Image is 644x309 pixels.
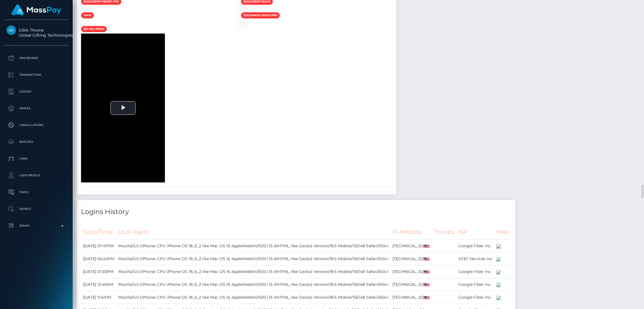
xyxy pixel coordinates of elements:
[424,270,430,274] img: us.png
[390,240,432,253] td: [TECHNICAL_ID]
[4,28,68,38] span: DBA: Throne Global Gifting Technologies Inc
[116,265,390,278] td: Mozilla/5.0 (iPhone; CPU iPhone OS 18_6_2 like Mac OS X) AppleWebKit/605.1.15 (KHTML, like Gecko)...
[116,224,390,240] th: User Agent
[496,270,501,274] img: 200x100
[4,68,68,82] a: Transactions
[241,21,245,25] img: 1311547f-1bbb-4aab-b6cd-dd9d80f172b8
[390,265,432,278] td: [TECHNICAL_ID]
[456,278,494,291] td: Google Fiber Inc
[4,51,68,65] a: Dashboard
[390,224,432,240] th: IP Address
[424,283,430,286] img: us.png
[496,257,501,262] img: 200x100
[456,291,494,304] td: Google Fiber Inc
[424,296,430,299] img: us.png
[6,138,66,146] p: Batches
[456,265,494,278] td: Google Fiber Inc
[4,168,68,182] a: User Profile
[6,54,66,62] p: Dashboard
[496,283,501,287] img: 200x100
[456,253,494,265] td: AT&T Services Inc
[456,224,494,240] th: ISP
[390,291,432,304] td: [TECHNICAL_ID]
[6,25,16,35] img: Global Gifting Technologies Inc
[116,240,390,253] td: Mozilla/5.0 (iPhone; CPU iPhone OS 18_6_2 like Mac OS X) AppleWebKit/605.1.15 (KHTML, like Gecko)...
[81,34,165,182] div: Video Player
[81,26,107,32] span: selfid_video
[456,240,494,253] td: Google Fiber Inc
[424,245,430,248] img: us.png
[6,171,66,180] p: User Profile
[81,253,116,265] td: [DATE] 04:24PM
[116,278,390,291] td: Mozilla/5.0 (iPhone; CPU iPhone OS 18_6_2 like Mac OS X) AppleWebKit/605.1.15 (KHTML, like Gecko)...
[4,101,68,115] a: Payees
[6,154,66,163] p: Links
[4,85,68,99] a: Ledger
[6,87,66,96] p: Ledger
[11,4,61,15] img: MassPay Logo
[6,121,66,129] p: Cancellations
[6,104,66,113] p: Payees
[496,296,501,300] img: 200x100
[6,222,66,230] p: Admin
[116,253,390,265] td: Mozilla/5.0 (iPhone; CPU iPhone OS 18_6_2 like Mac OS X) AppleWebKit/605.1.15 (KHTML, like Gecko)...
[494,224,511,240] th: Map
[81,278,116,291] td: [DATE] 12:49AM
[81,12,94,18] span: face
[4,185,68,199] a: Taxes
[81,21,86,25] img: 81f953f4-e62b-4908-8395-26227e2d3889
[81,7,86,11] img: f85eded9-f64c-479b-a0db-5d25a280a034
[241,7,245,11] img: f4e0da94-5b67-46b9-b375-0ab1e27f3102
[81,207,511,217] h4: Logins History
[81,265,116,278] td: [DATE] 01:30PM
[4,135,68,149] a: Batches
[110,101,136,115] button: Play Video
[6,188,66,196] p: Taxes
[81,240,116,253] td: [DATE] 07:47PM
[6,71,66,79] p: Transactions
[424,258,430,261] img: us.png
[116,291,390,304] td: Mozilla/5.0 (iPhone; CPU iPhone OS 18_6_2 like Mac OS X) AppleWebKit/605.1.15 (KHTML, like Gecko)...
[241,12,280,18] span: document-back-pre
[4,152,68,166] a: Links
[81,224,116,240] th: Date/Time
[81,291,116,304] td: [DATE] 11:41PM
[4,202,68,216] a: Search
[6,205,66,213] p: Search
[4,118,68,132] a: Cancellations
[390,253,432,265] td: [TECHNICAL_ID]
[432,224,456,240] th: Threats
[390,278,432,291] td: [TECHNICAL_ID]
[4,219,68,233] a: Admin
[496,244,501,249] img: 200x100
